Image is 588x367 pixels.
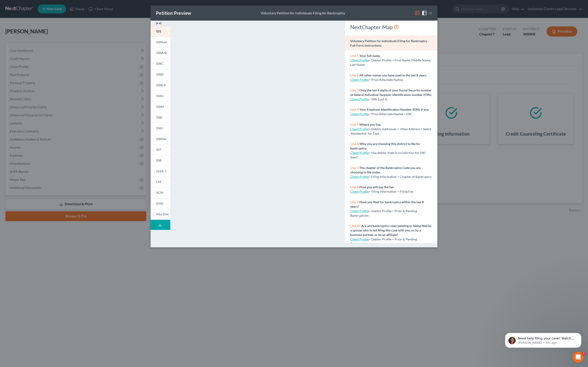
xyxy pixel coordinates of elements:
span: > Prior/Alternate Names [369,78,403,82]
span: Line 6: [350,142,359,146]
span: > Debtor Profile > Prior & Pending Bankruptcies [350,237,417,246]
a: Atty Disc [151,209,170,220]
a: 106C [151,58,170,69]
a: 106H [151,101,170,112]
a: 101 [151,26,170,37]
span: 106A/B [156,51,167,55]
button: × [429,10,432,16]
span: > Debtor Profile > Prior & Pending Bankruptcies [350,209,417,217]
span: 106G [156,94,164,98]
a: Client Profile [350,78,369,82]
span: Line 9: [350,200,359,204]
span: > Has debtor lived in jurisdiction for 180 days? [350,151,425,159]
strong: Have you filed for bankruptcy within the last 8 years? [350,200,424,208]
span: Line 1: [350,54,359,58]
strong: All other names you have used in the last 8 years. [359,73,427,77]
strong: Voluntary Petition for Individuals Filing for Bankruptcy - Full Form Instructions [350,39,429,47]
span: 2 [582,352,586,355]
a: Client Profile [350,151,369,155]
a: CM [151,177,170,187]
strong: Why you are choosing this district to file for bankruptcy. [350,142,420,150]
span: 106D [156,72,164,76]
strong: The chapter of the Bankruptcy Code you are choosing to file under. [350,166,421,174]
span: Line 5: [350,123,359,126]
span: 122A-1 [156,169,166,173]
span: 2010 [156,201,163,205]
img: map-eea8200ae884c6f1103ae1953ef3d486a96c86aabb227e865a55264e3737af1f.svg [415,10,420,16]
span: Line 4: [350,108,359,111]
a: Client Profile [350,190,369,193]
a: 106Sum [151,37,170,47]
img: help-close-5ba153eb36485ed6c1ea00a893f15db1cb9b99d6cae46e1a8edb6c62d00a1a76.svg [422,10,427,16]
a: Client Profile [350,58,369,62]
a: 106G [151,91,170,101]
span: Line 8: [350,185,359,189]
a: Client Profile [350,237,369,241]
span: 106I [156,115,162,119]
a: Client Profile [350,209,369,213]
span: 106E/F [156,83,166,87]
span: Line 3: [350,88,359,92]
a: 106I [151,112,170,123]
a: 2010 [151,198,170,209]
a: Client Profile [350,112,369,116]
strong: Only the last 4 digits of your Social Security number or federal Individual Taxpayer Identificati... [350,88,432,97]
strong: Where you live. [359,123,381,126]
strong: Your Employer Identification Number (EIN), if any. [359,108,429,111]
span: > Filing Information > Filing Fee [369,190,413,193]
strong: Your full name. [359,54,380,58]
div: Voluntary Petition for Individuals Filing for Bankruptcy [261,11,345,16]
span: 106C [156,62,164,65]
a: 122A-1 [151,166,170,177]
span: > Debtor Addresses > +New Address > Select 'Residential' for Type [350,127,431,135]
span: Line 7: [350,166,359,170]
a: 106J [151,123,170,134]
span: > SSN (Last 4) [369,97,387,101]
span: > Debtor Profile > First Name, Middle Name, Last Name [350,58,431,67]
span: 106Sum [156,40,167,44]
span: 101 [156,29,161,33]
span: CM [156,180,161,184]
span: VCM [156,191,163,194]
a: 107 [151,144,170,155]
span: 106J [156,126,163,130]
a: 106Dec [151,134,170,144]
a: 106E/F [151,80,170,91]
span: 107 [156,148,161,151]
strong: Are any bankruptcy cases pending or being filed by a spouse who is not filing this case with you,... [350,224,432,237]
span: Line 10: [350,224,361,228]
iframe: <object ng-attr-data='[URL][DOMAIN_NAME]' type='application/pdf' width='100%' height='975px'></ob... [178,24,337,243]
a: Client Profile [350,97,369,101]
span: 108 [156,158,161,162]
div: Petition Preview [156,10,191,16]
span: > Prior/Alternate Names > EIN [369,112,411,116]
a: 108 [151,155,170,166]
strong: How you will pay the fee. [359,185,394,189]
span: Line 2: [350,73,359,77]
a: VCM [151,187,170,198]
a: Client Profile [350,127,369,131]
div: NextChapter Map [350,24,432,31]
a: 106A/B [151,47,170,58]
img: expand-e0f6d898513216a626fdd78e52531dac95497ffd26381d4c15ee2fc46db09dca.svg [156,21,161,26]
iframe: Intercom live chat [573,352,584,363]
span: 106Dec [156,137,167,141]
span: > Filing Information > Chapter of Bankruptcy [369,175,432,179]
a: Client Profile [350,175,369,179]
span: Atty Disc [156,212,169,216]
a: 106D [151,69,170,80]
iframe: Intercom notifications message [498,324,588,355]
span: 106H [156,105,164,108]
